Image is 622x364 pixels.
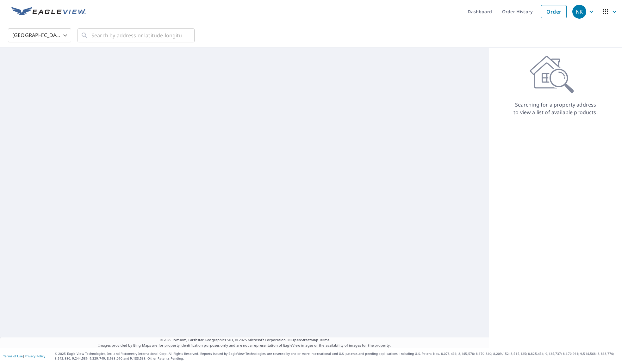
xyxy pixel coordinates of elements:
img: EV Logo [11,7,86,16]
a: Terms of Use [3,354,23,358]
span: © 2025 TomTom, Earthstar Geographics SIO, © 2025 Microsoft Corporation, © [160,337,330,343]
div: NK [572,5,586,19]
a: OpenStreetMap [291,337,318,342]
a: Order [541,5,567,18]
p: Searching for a property address to view a list of available products. [513,101,598,116]
p: © 2025 Eagle View Technologies, Inc. and Pictometry International Corp. All Rights Reserved. Repo... [55,351,619,361]
input: Search by address or latitude-longitude [91,27,182,44]
a: Terms [319,337,330,342]
p: | [3,354,45,358]
div: [GEOGRAPHIC_DATA] [8,27,71,44]
a: Privacy Policy [25,354,45,358]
